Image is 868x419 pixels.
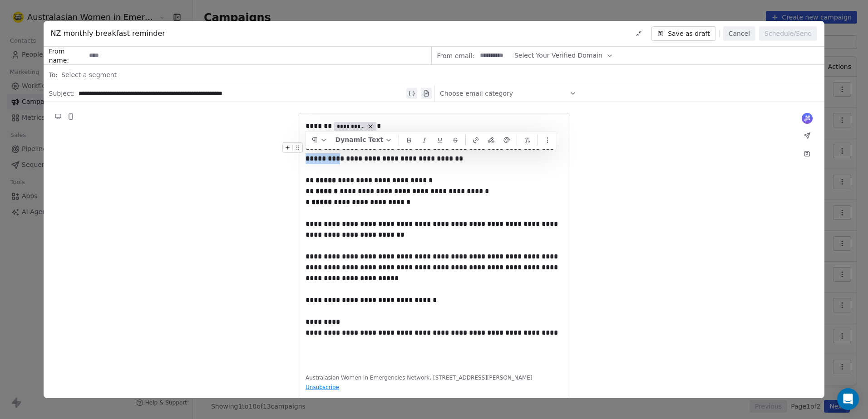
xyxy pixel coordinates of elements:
button: Cancel [723,26,755,41]
button: Schedule/Send [759,26,817,41]
span: Select Your Verified Domain [514,51,602,60]
span: Choose email category [440,89,513,98]
span: NZ monthly breakfast reminder [51,28,165,39]
span: From name: [49,47,85,65]
span: From email: [437,51,474,60]
span: To: [49,70,58,79]
div: Open Intercom Messenger [837,388,859,410]
button: Dynamic Text [332,133,396,147]
span: Subject: [49,89,75,101]
button: Save as draft [651,26,715,41]
span: Select a segment [61,70,117,79]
